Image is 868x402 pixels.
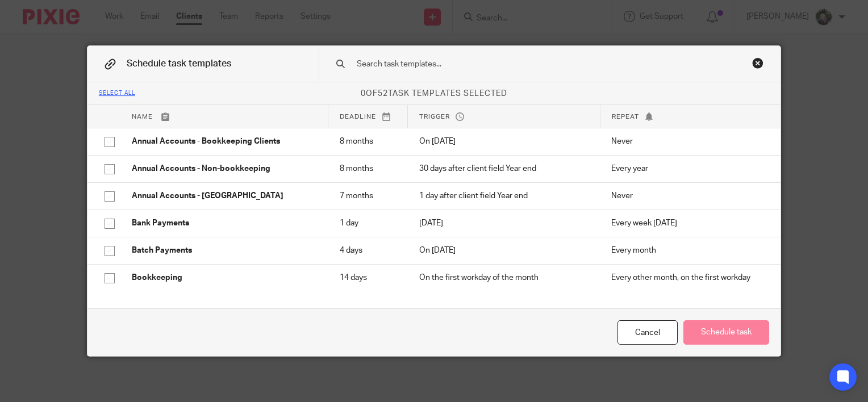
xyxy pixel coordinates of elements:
[419,272,589,283] p: On the first workday of the month
[340,217,397,229] p: 1 day
[611,163,763,174] p: Every year
[419,112,588,122] p: Trigger
[132,114,153,120] span: Name
[340,190,397,202] p: 7 months
[612,112,763,122] p: Repeat
[419,217,589,229] p: [DATE]
[132,163,317,174] p: Annual Accounts - Non-bookkeeping
[340,136,397,147] p: 8 months
[611,245,763,256] p: Every month
[419,245,589,256] p: On [DATE]
[127,59,231,68] span: Schedule task templates
[419,136,589,147] p: On [DATE]
[340,245,397,256] p: 4 days
[611,136,763,147] p: Never
[132,217,317,229] p: Bank Payments
[132,136,317,147] p: Annual Accounts - Bookkeeping Clients
[419,190,589,202] p: 1 day after client field Year end
[617,320,678,345] div: Cancel
[356,58,712,70] input: Search task templates...
[99,90,135,97] div: Select all
[132,245,317,256] p: Batch Payments
[361,90,366,98] span: 0
[611,217,763,229] p: Every week [DATE]
[611,190,763,202] p: Never
[340,112,396,122] p: Deadline
[340,163,397,174] p: 8 months
[340,272,397,283] p: 14 days
[87,88,781,99] p: of task templates selected
[378,90,388,98] span: 52
[683,320,769,345] button: Schedule task
[132,272,317,283] p: Bookkeeping
[611,272,763,283] p: Every other month, on the first workday
[752,57,763,69] div: Close this dialog window
[132,190,317,202] p: Annual Accounts - [GEOGRAPHIC_DATA]
[419,163,589,174] p: 30 days after client field Year end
